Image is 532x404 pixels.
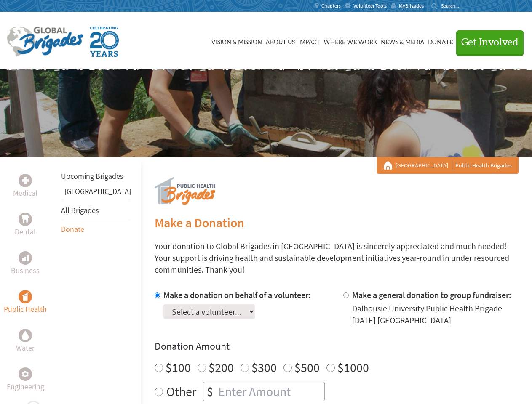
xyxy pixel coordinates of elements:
[441,3,465,9] input: Search...
[298,20,320,62] a: Impact
[16,329,35,354] a: WaterWater
[384,161,512,170] div: Public Health Brigades
[209,359,234,375] label: $200
[19,329,32,342] div: Water
[396,161,452,170] a: [GEOGRAPHIC_DATA]
[22,255,29,261] img: Business
[155,215,519,230] h2: Make a Donation
[15,226,36,238] p: Dental
[19,251,32,265] div: Business
[7,381,44,393] p: Engineering
[61,171,123,181] a: Upcoming Brigades
[211,20,262,62] a: Vision & Mission
[61,205,99,215] a: All Brigades
[381,20,425,62] a: News & Media
[353,3,387,9] span: Volunteer Tools
[15,213,36,238] a: DentalDental
[155,177,215,205] img: logo-public-health.png
[337,359,369,375] label: $1000
[428,20,453,62] a: Donate
[7,367,44,393] a: EngineeringEngineering
[61,167,131,186] li: Upcoming Brigades
[11,265,40,276] p: Business
[163,290,311,300] label: Make a donation on behalf of a volunteer:
[456,30,524,54] button: Get Involved
[22,177,29,184] img: Medical
[64,186,131,196] a: [GEOGRAPHIC_DATA]
[11,251,40,276] a: BusinessBusiness
[217,382,324,401] input: Enter Amount
[155,340,519,353] h4: Donation Amount
[61,220,131,239] li: Donate
[166,359,191,375] label: $100
[19,213,32,226] div: Dental
[461,37,519,48] span: Get Involved
[22,330,29,340] img: Water
[61,201,131,220] li: All Brigades
[4,290,47,315] a: Public HealthPublic Health
[19,174,32,187] div: Medical
[294,359,320,375] label: $500
[19,290,32,303] div: Public Health
[352,303,519,326] div: Dalhousie University Public Health Brigade [DATE] [GEOGRAPHIC_DATA]
[61,186,131,201] li: Panama
[22,292,29,301] img: Public Health
[352,290,511,300] label: Make a general donation to group fundraiser:
[13,187,37,199] p: Medical
[399,3,424,9] span: MyBrigades
[13,174,37,199] a: MedicalMedical
[4,303,47,315] p: Public Health
[251,359,277,375] label: $300
[323,20,377,62] a: Where We Work
[265,20,295,62] a: About Us
[19,367,32,381] div: Engineering
[7,27,83,57] img: Global Brigades Logo
[22,215,29,223] img: Dental
[90,27,119,57] img: Global Brigades Celebrating 20 Years
[321,3,341,9] span: Chapters
[61,224,84,234] a: Donate
[203,382,217,401] div: $
[22,371,29,377] img: Engineering
[166,382,196,401] label: Other
[155,240,519,276] p: Your donation to Global Brigades in [GEOGRAPHIC_DATA] is sincerely appreciated and much needed! Y...
[16,342,35,354] p: Water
